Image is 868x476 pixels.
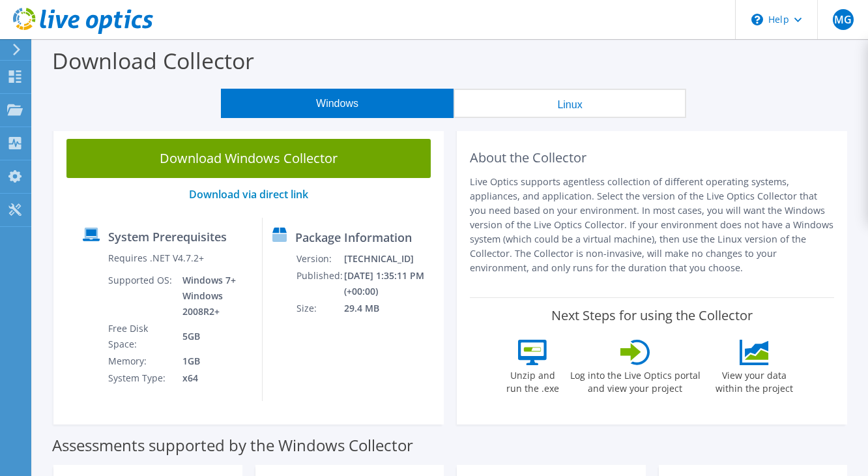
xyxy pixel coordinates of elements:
[66,139,431,178] a: Download Windows Collector
[189,187,308,201] a: Download via direct link
[108,252,204,265] label: Requires .NET V4.7.2+
[108,370,173,387] td: System Type:
[833,9,854,30] span: MG
[52,46,254,76] label: Download Collector
[343,267,438,300] td: [DATE] 1:35:11 PM (+00:00)
[296,300,343,317] td: Size:
[296,250,343,267] td: Version:
[551,308,753,323] label: Next Steps for using the Collector
[454,89,686,118] button: Linux
[295,231,412,244] label: Package Information
[52,439,413,452] label: Assessments supported by the Windows Collector
[108,272,173,320] td: Supported OS:
[343,300,438,317] td: 29.4 MB
[470,175,834,275] p: Live Optics supports agentless collection of different operating systems, appliances, and applica...
[343,250,438,267] td: [TECHNICAL_ID]
[503,365,563,395] label: Unzip and run the .exe
[221,89,454,118] button: Windows
[173,320,252,353] td: 5GB
[108,320,173,353] td: Free Disk Space:
[708,365,802,395] label: View your data within the project
[108,230,227,243] label: System Prerequisites
[570,365,701,395] label: Log into the Live Optics portal and view your project
[296,267,343,300] td: Published:
[173,370,252,387] td: x64
[108,353,173,370] td: Memory:
[751,14,763,25] svg: \n
[173,272,252,320] td: Windows 7+ Windows 2008R2+
[470,150,834,166] h2: About the Collector
[173,353,252,370] td: 1GB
